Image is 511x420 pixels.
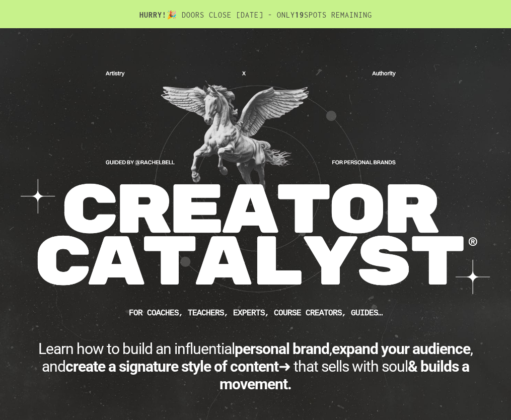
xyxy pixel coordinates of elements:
[235,340,329,358] b: personal brand
[295,11,304,19] b: 19
[23,10,488,28] h2: 🎉 DOORS CLOSE [DATE] - ONLY SPOTS REMAINING
[220,358,469,393] b: & builds a movement.
[129,308,383,317] b: FOR Coaches, teachers, experts, course creators, guides…
[23,340,488,393] div: Learn how to build an influential , , and ➜ that sells with soul
[332,340,470,358] b: expand your audience
[65,358,278,375] b: create a signature style of content
[139,11,167,19] b: HURRY!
